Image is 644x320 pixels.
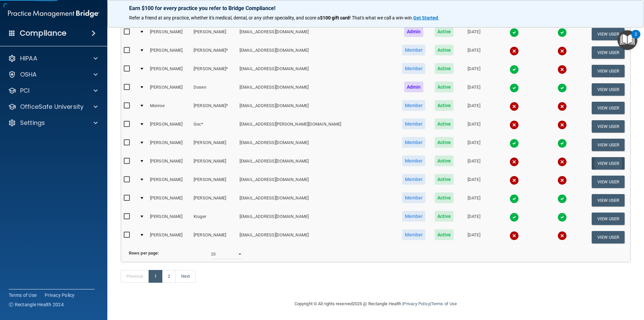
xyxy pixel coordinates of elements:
[191,191,237,210] td: [PERSON_NAME]
[592,65,625,77] button: View User
[191,154,237,173] td: [PERSON_NAME]
[509,213,519,222] img: tick.e7d51cea.svg
[402,229,426,240] span: Member
[557,65,567,74] img: cross.ca9f0e7f.svg
[557,120,567,130] img: cross.ca9f0e7f.svg
[147,117,191,136] td: [PERSON_NAME]
[509,83,519,93] img: tick.e7d51cea.svg
[402,192,426,203] span: Member
[147,210,191,228] td: [PERSON_NAME]
[147,25,191,43] td: [PERSON_NAME]
[191,210,237,228] td: Kruger
[402,100,426,111] span: Member
[404,82,424,92] span: Admin
[237,228,397,246] td: [EMAIL_ADDRESS][DOMAIN_NAME]
[237,210,397,228] td: [EMAIL_ADDRESS][DOMAIN_NAME]
[592,213,625,225] button: View User
[557,83,567,93] img: tick.e7d51cea.svg
[509,65,519,74] img: tick.e7d51cea.svg
[147,136,191,154] td: [PERSON_NAME]
[20,119,45,127] p: Settings
[237,191,397,210] td: [EMAIL_ADDRESS][DOMAIN_NAME]
[402,155,426,166] span: Member
[618,30,637,50] button: Open Resource Center, 2 new notifications
[435,174,454,185] span: Active
[435,26,454,37] span: Active
[147,173,191,191] td: [PERSON_NAME]
[509,102,519,111] img: cross.ca9f0e7f.svg
[592,157,625,170] button: View User
[458,43,490,62] td: [DATE]
[592,83,625,96] button: View User
[147,80,191,99] td: [PERSON_NAME]
[509,28,519,37] img: tick.e7d51cea.svg
[402,63,426,74] span: Member
[458,25,490,43] td: [DATE]
[237,80,397,99] td: [EMAIL_ADDRESS][DOMAIN_NAME]
[557,46,567,56] img: cross.ca9f0e7f.svg
[121,270,149,283] a: Previous
[435,63,454,74] span: Active
[635,34,637,43] div: 2
[191,99,237,117] td: [PERSON_NAME]*
[402,174,426,185] span: Member
[592,28,625,40] button: View User
[592,46,625,59] button: View User
[191,136,237,154] td: [PERSON_NAME]
[237,25,397,43] td: [EMAIL_ADDRESS][DOMAIN_NAME]
[431,301,457,306] a: Terms of Use
[403,301,430,306] a: Privacy Policy
[435,45,454,55] span: Active
[8,54,98,62] a: HIPAA
[509,139,519,148] img: tick.e7d51cea.svg
[592,139,625,151] button: View User
[413,15,438,20] strong: Get Started
[237,136,397,154] td: [EMAIL_ADDRESS][DOMAIN_NAME]
[413,15,439,20] a: Get Started
[509,176,519,185] img: cross.ca9f0e7f.svg
[237,62,397,80] td: [EMAIL_ADDRESS][DOMAIN_NAME]
[458,136,490,154] td: [DATE]
[191,80,237,99] td: Dosen
[9,301,64,308] span: Ⓒ Rectangle Health 2024
[162,270,176,283] a: 2
[435,155,454,166] span: Active
[402,119,426,129] span: Member
[191,228,237,246] td: [PERSON_NAME]
[402,137,426,148] span: Member
[147,228,191,246] td: [PERSON_NAME]
[557,28,567,37] img: tick.e7d51cea.svg
[129,15,320,20] span: Refer a friend at any practice, whether it's medical, dental, or any other speciality, and score a
[8,71,98,79] a: OSHA
[592,176,625,188] button: View User
[557,194,567,203] img: tick.e7d51cea.svg
[147,154,191,173] td: [PERSON_NAME]
[458,80,490,99] td: [DATE]
[147,99,191,117] td: Monroe
[191,173,237,191] td: [PERSON_NAME]
[435,100,454,111] span: Active
[8,7,99,20] img: PMB logo
[557,102,567,111] img: cross.ca9f0e7f.svg
[509,120,519,130] img: cross.ca9f0e7f.svg
[458,173,490,191] td: [DATE]
[191,43,237,62] td: [PERSON_NAME]*
[592,231,625,243] button: View User
[509,157,519,167] img: cross.ca9f0e7f.svg
[557,213,567,222] img: tick.e7d51cea.svg
[20,29,66,38] h4: Compliance
[129,5,622,11] p: Earn $100 for every practice you refer to Bridge Compliance!
[237,43,397,62] td: [EMAIL_ADDRESS][DOMAIN_NAME]
[557,157,567,167] img: cross.ca9f0e7f.svg
[20,87,30,95] p: PCI
[350,15,413,20] span: ! That's what we call a win-win.
[592,194,625,207] button: View User
[509,46,519,56] img: cross.ca9f0e7f.svg
[458,154,490,173] td: [DATE]
[20,103,84,111] p: OfficeSafe University
[458,117,490,136] td: [DATE]
[147,191,191,210] td: [PERSON_NAME]
[191,62,237,80] td: [PERSON_NAME]*
[557,139,567,148] img: tick.e7d51cea.svg
[402,45,426,55] span: Member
